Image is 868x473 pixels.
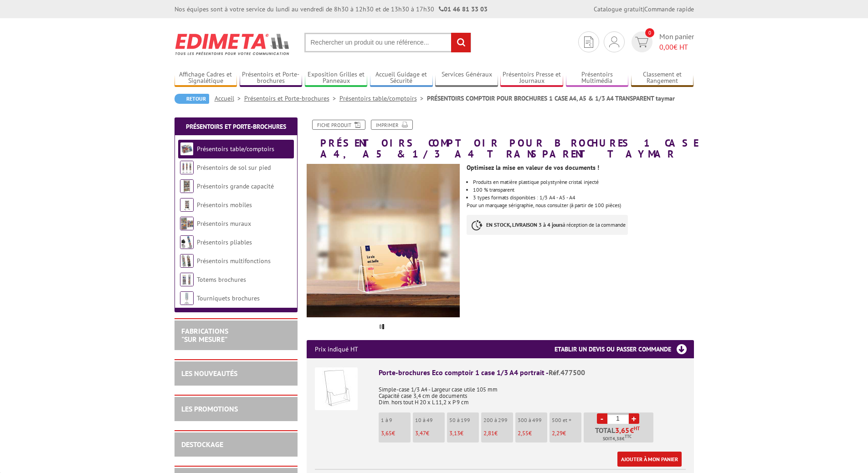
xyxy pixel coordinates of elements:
img: Présentoirs grande capacité [180,179,194,193]
a: devis rapide 0 Mon panier 0,00€ HT [629,31,694,52]
span: € HT [659,42,694,52]
p: Prix indiqué HT [315,340,358,358]
a: Services Généraux [435,71,498,86]
li: PRÉSENTOIRS COMPTOIR POUR BROCHURES 1 CASE A4, A5 & 1/3 A4 TRANSPARENT taymar [427,94,675,103]
a: Présentoirs muraux [197,219,251,228]
img: Présentoirs table/comptoirs [180,142,194,156]
span: 4,38 [612,435,622,442]
a: Commande rapide [644,5,694,13]
a: Accueil [215,94,244,102]
a: Présentoirs table/comptoirs [339,94,427,102]
h1: PRÉSENTOIRS COMPTOIR POUR BROCHURES 1 CASE A4, A5 & 1/3 A4 TRANSPARENT taymar [300,120,701,159]
a: Fiche produit [312,120,365,130]
a: Présentoirs mobiles [197,201,252,209]
p: à réception de la commande [467,215,628,235]
p: Simple-case 1/3 A4 - Largeur case utile 105 mm Capacité case 3,4 cm de documents Dim. hors tout H... [379,380,686,406]
img: Présentoirs pliables [180,235,194,249]
div: | [594,5,694,14]
span: Réf.477500 [549,368,585,377]
img: devis rapide [635,37,648,47]
a: - [597,413,607,424]
p: € [518,430,547,437]
a: Présentoirs grande capacité [197,182,274,190]
a: Affichage Cadres et Signalétique [175,71,237,86]
a: Tourniquets brochures [197,294,260,302]
a: Catalogue gratuit [594,5,643,13]
div: Porte-brochures Eco comptoir 1 case 1/3 A4 portrait - [379,367,686,378]
span: Mon panier [659,31,694,52]
div: Nos équipes sont à votre service du lundi au vendredi de 8h30 à 12h30 et de 13h30 à 17h30 [175,5,488,14]
img: Porte-brochures Eco comptoir 1 case 1/3 A4 portrait [315,367,358,410]
img: Présentoirs muraux [180,217,194,230]
img: Présentoirs de sol sur pied [180,161,194,174]
img: Présentoirs multifonctions [180,254,194,268]
img: devis rapide [584,36,593,48]
span: 3,65 [381,429,392,437]
img: Tourniquets brochures [180,291,194,305]
input: Rechercher un produit ou une référence... [304,33,471,52]
strong: EN STOCK, LIVRAISON 3 à 4 jours [486,221,563,228]
a: Retour [175,94,209,104]
a: Ajouter à mon panier [617,452,682,467]
span: 2,29 [552,429,563,437]
span: € [630,427,634,434]
img: Totems brochures [180,273,194,286]
span: 3,13 [449,429,460,437]
h3: Etablir un devis ou passer commande [555,340,694,358]
img: Edimeta [175,27,291,61]
li: 3 types formats disponibles : 1/3 A4 - A5 - A4 [473,195,693,200]
a: Imprimer [371,120,413,130]
a: Présentoirs Multimédia [566,71,629,86]
a: Totems brochures [197,275,246,284]
a: Accueil Guidage et Sécurité [370,71,433,86]
a: Présentoirs multifonctions [197,257,271,265]
a: Présentoirs et Porte-brochures [186,122,286,131]
input: rechercher [451,33,471,52]
p: 1 à 9 [381,417,411,423]
span: 0,00 [659,42,673,51]
p: 10 à 49 [415,417,445,423]
p: € [415,430,445,437]
a: Exposition Grilles et Panneaux [305,71,368,86]
a: Présentoirs table/comptoirs [197,145,274,153]
span: Soit € [603,435,632,442]
a: Présentoirs et Porte-brochures [244,94,339,102]
strong: Optimisez la mise en valeur de vos documents ! [467,163,599,172]
p: € [483,430,513,437]
a: LES NOUVEAUTÉS [181,369,237,378]
img: presentoir_porte_brochures_flyers_comptoir_1case_a4_a5_13a_transparent__taymar_477500_474900_4770... [307,164,460,317]
p: Total [586,427,653,442]
p: 200 à 299 [483,417,513,423]
img: devis rapide [609,36,619,47]
p: € [449,430,479,437]
img: Présentoirs mobiles [180,198,194,212]
li: Produits en matière plastique polystyrène cristal injecté [473,179,693,185]
p: 300 à 499 [518,417,547,423]
sup: TTC [625,434,632,439]
p: 500 et + [552,417,581,423]
li: 100 % transparent [473,187,693,193]
p: € [381,430,411,437]
div: Pour un marquage sérigraphie, nous consulter (à partir de 100 pièces) [467,159,700,244]
a: Présentoirs de sol sur pied [197,163,271,172]
a: Présentoirs et Porte-brochures [240,71,303,86]
a: LES PROMOTIONS [181,404,238,413]
a: + [629,413,639,424]
span: 3,65 [615,427,630,434]
span: 2,55 [518,429,529,437]
p: 50 à 199 [449,417,479,423]
a: FABRICATIONS"Sur Mesure" [181,326,228,344]
span: 2,81 [483,429,494,437]
span: 3,47 [415,429,426,437]
span: 0 [645,28,654,37]
strong: 01 46 81 33 03 [439,5,488,13]
sup: HT [634,425,640,432]
a: Présentoirs Presse et Journaux [500,71,563,86]
a: Classement et Rangement [631,71,694,86]
a: Présentoirs pliables [197,238,252,246]
a: DESTOCKAGE [181,440,223,449]
p: € [552,430,581,437]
